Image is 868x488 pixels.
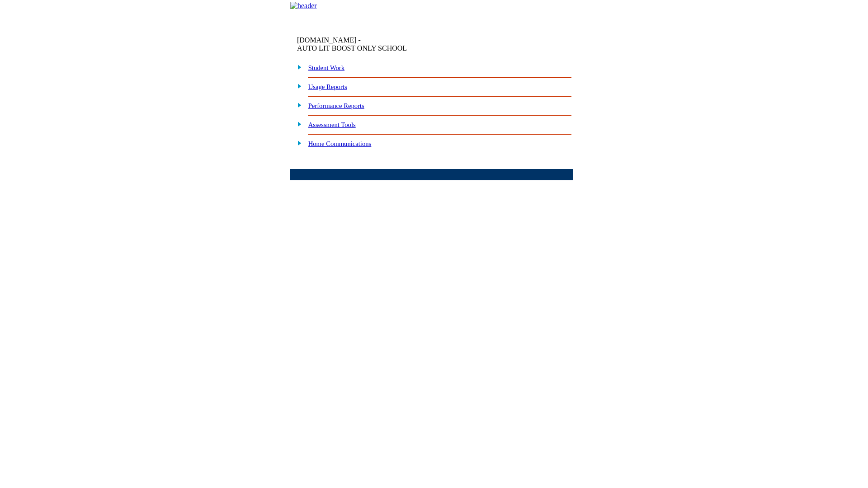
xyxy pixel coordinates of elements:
[292,120,302,128] img: plus.gif
[290,2,317,10] img: header
[292,101,302,109] img: plus.gif
[308,64,344,71] a: Student Work
[297,36,463,52] td: [DOMAIN_NAME] -
[308,83,347,90] a: Usage Reports
[292,139,302,147] img: plus.gif
[308,121,356,128] a: Assessment Tools
[292,63,302,71] img: plus.gif
[292,82,302,90] img: plus.gif
[297,44,407,52] nobr: AUTO LIT BOOST ONLY SCHOOL
[308,140,372,147] a: Home Communications
[308,102,364,109] a: Performance Reports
